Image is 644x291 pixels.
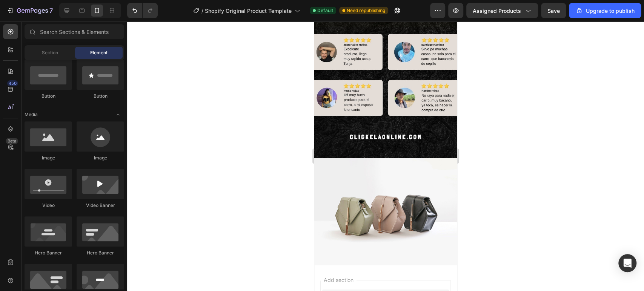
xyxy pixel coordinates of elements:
[77,93,124,100] div: Button
[25,111,38,118] span: Media
[6,138,18,144] div: Beta
[77,202,124,209] div: Video Banner
[49,6,53,15] p: 7
[473,7,521,15] span: Assigned Products
[25,93,72,100] div: Button
[618,254,636,272] div: Open Intercom Messenger
[25,202,72,209] div: Video
[25,250,72,256] div: Hero Banner
[205,7,292,15] span: Shopify Original Product Template
[201,7,203,15] span: /
[77,250,124,256] div: Hero Banner
[3,3,56,18] button: 7
[541,3,566,18] button: Save
[42,49,58,56] span: Section
[25,155,72,161] div: Image
[347,7,385,14] span: Need republishing
[112,109,124,121] span: Toggle open
[127,3,158,18] div: Undo/Redo
[90,49,108,56] span: Element
[7,80,18,86] div: 450
[466,3,538,18] button: Assigned Products
[314,21,457,291] iframe: Design area
[575,7,635,15] div: Upgrade to publish
[25,24,124,39] input: Search Sections & Elements
[547,8,560,14] span: Save
[77,155,124,161] div: Image
[317,7,333,14] span: Default
[569,3,641,18] button: Upgrade to publish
